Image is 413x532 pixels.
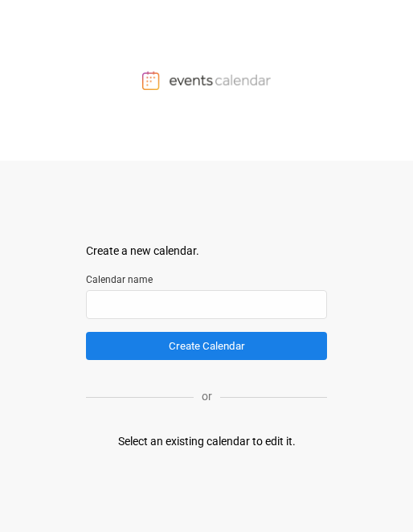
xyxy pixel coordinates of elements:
div: Select an existing calendar to edit it. [118,433,296,450]
div: Create a new calendar. [86,243,327,260]
img: Events Calendar [142,71,271,90]
button: Create Calendar [86,332,327,360]
label: Calendar name [86,272,327,287]
p: or [194,388,220,405]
